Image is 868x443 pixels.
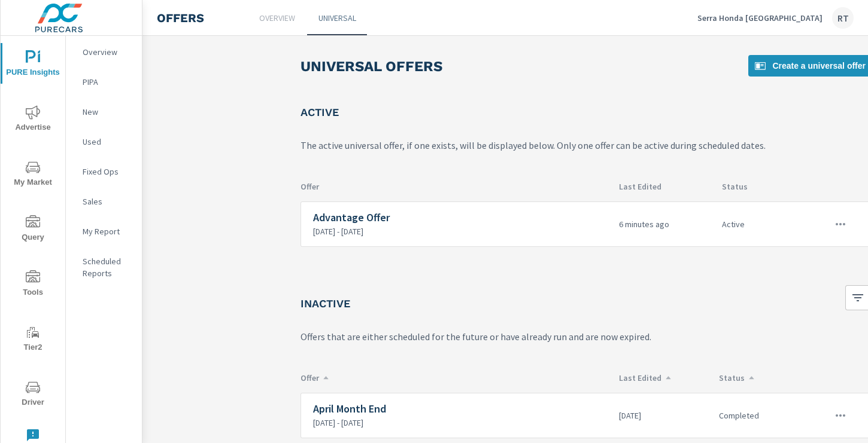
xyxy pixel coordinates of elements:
p: Offer [301,372,609,383]
p: [DATE] - [DATE] [313,226,609,237]
p: Status [722,181,788,192]
h4: Offers [157,11,204,25]
p: Overview [83,46,132,58]
span: Create a universal offer [753,59,866,73]
p: [DATE] - [DATE] [313,417,609,428]
h5: Active [301,105,339,119]
div: Overview [66,43,142,61]
span: Advertise [4,105,62,135]
p: Scheduled Reports [83,255,132,279]
p: Fixed Ops [83,166,132,178]
p: Used [83,136,132,148]
p: Offer [301,181,609,192]
p: Overview [259,12,295,24]
span: My Market [4,160,62,190]
p: Sales [83,195,132,207]
p: Completed [719,410,790,421]
p: Status [719,372,790,383]
p: Last Edited [619,372,709,383]
h3: Universal Offers [301,56,442,77]
h6: Advantage Offer [313,212,609,224]
span: Query [4,215,62,245]
div: Fixed Ops [66,163,142,181]
div: RT [832,7,854,29]
p: My Report [83,225,132,237]
div: My Report [66,222,142,240]
span: Tier2 [4,325,62,355]
span: Driver [4,380,62,410]
div: Sales [66,193,142,210]
div: Scheduled Reports [66,252,142,282]
h6: April Month End [313,403,609,415]
p: Serra Honda [GEOGRAPHIC_DATA] [697,13,823,23]
div: PIPA [66,73,142,91]
div: New [66,103,142,121]
h5: Inactive [301,297,350,310]
p: 6 minutes ago [619,219,712,230]
span: PURE Insights [4,50,62,80]
p: Active [722,219,788,230]
p: PIPA [83,76,132,88]
span: Tools [4,270,62,300]
p: [DATE] [619,410,709,421]
p: Universal [318,12,356,24]
div: Used [66,133,142,151]
p: New [83,106,132,118]
p: Last Edited [619,181,712,192]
